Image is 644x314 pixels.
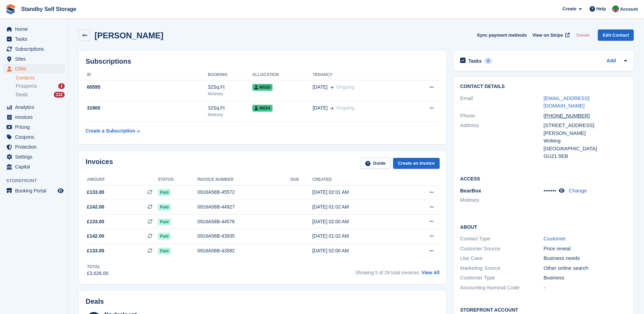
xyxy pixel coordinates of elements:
[198,203,291,211] div: 0916A58B-44927
[3,122,65,132] a: menu
[460,254,543,262] div: Use Case
[313,70,407,80] th: Tenancy
[15,152,56,162] span: Settings
[336,84,354,90] span: Ongoing
[291,174,312,185] th: Due
[15,186,56,196] span: Booking Portal
[86,58,440,65] h2: Subscriptions
[460,188,481,193] span: BearBox
[460,274,543,282] div: Customer Type
[208,70,252,80] th: Booking
[15,112,56,122] span: Invoices
[86,104,208,112] div: 31900
[158,174,197,185] th: Status
[460,122,543,160] div: Address
[15,122,56,132] span: Pricing
[15,142,56,152] span: Protection
[544,113,596,118] a: [PHONE_NUMBER]
[158,233,171,240] span: Paid
[15,102,56,112] span: Analytics
[198,218,291,225] div: 0916A58B-44576
[355,270,419,275] span: Showing 5 of 29 total invoices
[544,152,627,160] div: GU21 5EB
[252,105,273,112] span: M03A
[86,125,140,137] a: Create a Subscription
[3,132,65,142] a: menu
[3,142,65,152] a: menu
[3,34,65,44] a: menu
[86,70,208,80] th: ID
[58,83,65,89] div: 1
[208,91,252,97] div: Molesey
[208,112,252,118] div: Molesey
[15,54,56,64] span: Sites
[87,264,108,270] div: Total
[87,270,108,277] div: £3,626.00
[421,270,440,275] a: View All
[313,84,328,91] span: [DATE]
[313,104,328,112] span: [DATE]
[544,137,627,145] div: Woking
[468,58,482,64] h2: Tasks
[86,158,113,169] h2: Invoices
[544,274,627,282] div: Business
[460,196,543,204] li: Molesey
[544,145,627,153] div: [GEOGRAPHIC_DATA]
[620,6,638,13] span: Account
[198,247,291,254] div: 0916A58B-43582
[598,29,634,41] a: Edit Contact
[460,235,543,243] div: Contact Type
[252,84,273,91] span: M03D
[460,306,627,313] h2: Storefront Account
[15,34,56,44] span: Tasks
[87,247,104,254] span: £133.00
[3,44,65,54] a: menu
[3,64,65,74] a: menu
[573,29,592,41] button: Delete
[460,84,627,89] h2: Contact Details
[544,245,627,253] div: Price reveal
[86,127,135,135] div: Create a Subscription
[477,29,527,41] button: Sync payment methods
[54,92,65,98] div: 112
[87,218,104,225] span: £133.00
[312,218,404,225] div: [DATE] 02:00 AM
[16,83,65,90] a: Prospects 1
[15,24,56,34] span: Home
[3,54,65,64] a: menu
[312,189,404,196] div: [DATE] 02:01 AM
[544,254,627,262] div: Business needs
[312,233,404,240] div: [DATE] 01:02 AM
[15,162,56,172] span: Capital
[3,152,65,162] a: menu
[16,91,65,98] a: Deals 112
[15,132,56,142] span: Coupons
[336,105,354,111] span: Ongoing
[544,236,566,241] a: Customer
[87,203,104,211] span: £142.00
[6,177,68,184] span: Storefront
[208,104,252,112] div: 32Sq.Ft
[87,189,104,196] span: £133.00
[544,264,627,272] div: Other online search
[460,284,543,292] div: Accounting Nominal Code
[544,122,627,137] div: [STREET_ADDRESS][PERSON_NAME]
[87,233,104,240] span: £142.00
[158,204,171,211] span: Paid
[3,186,65,196] a: menu
[312,174,404,185] th: Created
[15,64,56,74] span: CRM
[5,4,16,14] img: stora-icon-8386f47178a22dfd0bd8f6a31ec36ba5ce8667c1dd55bd0f319d3a0aa187defe.svg
[16,91,28,98] span: Deals
[530,29,571,41] a: View on Stripe
[3,162,65,172] a: menu
[544,188,556,193] span: •••••••
[86,84,208,91] div: 60595
[158,189,171,196] span: Paid
[612,5,619,12] img: Michelle Mustoe
[544,284,627,292] div: -
[3,24,65,34] a: menu
[94,31,163,40] h2: [PERSON_NAME]
[208,84,252,91] div: 32Sq.Ft
[532,32,563,39] span: View on Stripe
